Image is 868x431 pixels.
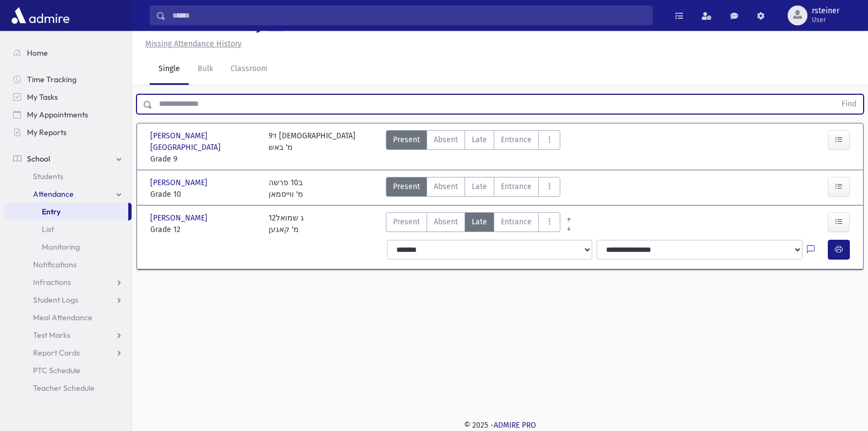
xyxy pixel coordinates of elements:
[27,74,77,84] span: Time Tracking
[4,71,132,88] a: Time Tracking
[501,134,532,146] span: Entrance
[4,238,132,256] a: Monitoring
[4,168,132,185] a: Students
[4,256,132,273] a: Notifications
[4,44,132,62] a: Home
[42,224,54,234] span: List
[812,7,839,15] span: rsteiner
[434,181,458,192] span: Absent
[33,260,77,270] span: Notifications
[501,216,532,228] span: Entrance
[472,134,487,146] span: Late
[4,88,132,106] a: My Tasks
[166,6,652,25] input: Search
[386,212,560,235] div: AttTypes
[386,177,560,200] div: AttTypes
[33,330,70,340] span: Test Marks
[9,4,72,26] img: AdmirePro
[393,181,420,192] span: Present
[269,212,304,235] div: 12ג שמואל מ' קאגען
[27,48,48,58] span: Home
[501,181,532,192] span: Entrance
[150,188,258,200] span: Grade 10
[4,185,132,203] a: Attendance
[4,150,132,168] a: School
[393,216,420,228] span: Present
[4,291,132,309] a: Student Logs
[33,383,95,393] span: Teacher Schedule
[4,273,132,291] a: Infractions
[4,362,132,379] a: PTC Schedule
[33,365,80,375] span: PTC Schedule
[150,177,210,188] span: [PERSON_NAME]
[150,153,258,165] span: Grade 9
[42,242,80,252] span: Monitoring
[150,130,258,153] span: [PERSON_NAME][GEOGRAPHIC_DATA]
[33,189,74,199] span: Attendance
[27,127,67,137] span: My Reports
[4,379,132,397] a: Teacher Schedule
[4,203,128,220] a: Entry
[472,181,487,192] span: Late
[222,54,276,85] a: Classroom
[33,348,80,358] span: Report Cards
[33,171,63,181] span: Students
[150,419,850,431] div: © 2025 -
[269,130,356,165] div: 9ד [DEMOGRAPHIC_DATA] מ' באש
[4,220,132,238] a: List
[812,15,839,24] span: User
[393,134,420,146] span: Present
[4,344,132,362] a: Report Cards
[33,277,71,287] span: Infractions
[27,154,50,164] span: School
[4,123,132,141] a: My Reports
[4,106,132,123] a: My Appointments
[269,177,303,200] div: ב10 פרשה מ' ווייסמאן
[27,92,58,102] span: My Tasks
[434,216,458,228] span: Absent
[150,212,210,224] span: [PERSON_NAME]
[145,39,242,49] u: Missing Attendance History
[33,295,78,305] span: Student Logs
[33,313,92,322] span: Meal Attendance
[4,309,132,326] a: Meal Attendance
[386,130,560,165] div: AttTypes
[434,134,458,146] span: Absent
[150,224,258,235] span: Grade 12
[141,39,242,49] a: Missing Attendance History
[472,216,487,228] span: Late
[835,95,863,114] button: Find
[4,326,132,344] a: Test Marks
[189,54,222,85] a: Bulk
[27,110,88,120] span: My Appointments
[42,207,61,217] span: Entry
[150,54,189,85] a: Single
